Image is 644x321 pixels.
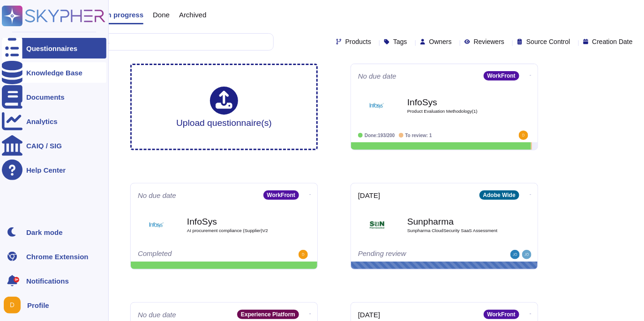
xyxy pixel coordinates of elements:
[407,109,501,114] span: Product Evaluation Methodology(1)
[138,192,176,199] span: No due date
[237,310,299,319] div: Experience Platform
[37,34,273,50] input: Search by keywords
[365,213,389,237] img: Logo
[187,217,281,226] b: InfoSys
[138,311,176,318] span: No due date
[407,98,501,107] b: InfoSys
[187,228,281,233] span: AI procurement compliance (Supplier)V2
[26,94,65,101] div: Documents
[592,38,633,45] span: Creation Date
[26,118,58,125] div: Analytics
[345,38,371,45] span: Products
[510,250,520,259] img: user
[179,11,206,18] span: Archived
[429,38,452,45] span: Owners
[358,192,380,199] span: [DATE]
[479,190,519,200] div: Adobe Wide
[407,228,501,233] span: Sunpharma CloudSecurity SaaS Assessment
[365,94,389,117] img: Logo
[405,133,432,138] span: To review: 1
[393,38,407,45] span: Tags
[2,295,27,315] button: user
[2,38,106,58] a: Questionnaires
[138,250,253,259] div: Completed
[145,213,168,237] img: Logo
[407,217,501,226] b: Sunpharma
[2,87,106,107] a: Documents
[522,250,532,259] img: user
[176,87,272,127] div: Upload questionnaire(s)
[4,297,21,314] img: user
[484,310,519,319] div: WorkFront
[26,45,77,52] div: Questionnaires
[299,250,308,259] img: user
[14,277,19,283] div: 9+
[26,167,66,174] div: Help Center
[358,73,397,80] span: No due date
[484,71,519,80] div: WorkFront
[2,135,106,156] a: CAIQ / SIG
[26,253,89,260] div: Chrome Extension
[27,302,49,309] span: Profile
[26,142,62,149] div: CAIQ / SIG
[526,38,570,45] span: Source Control
[358,311,380,318] span: [DATE]
[358,250,473,259] div: Pending review
[474,38,504,45] span: Reviewers
[519,131,528,140] img: user
[2,62,106,83] a: Knowledge Base
[153,11,170,18] span: Done
[263,190,299,200] div: WorkFront
[26,229,63,236] div: Dark mode
[2,111,106,131] a: Analytics
[26,69,82,76] div: Knowledge Base
[365,133,395,138] span: Done: 193/200
[105,11,143,18] span: In progress
[26,277,69,285] span: Notifications
[2,246,106,267] a: Chrome Extension
[2,160,106,180] a: Help Center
